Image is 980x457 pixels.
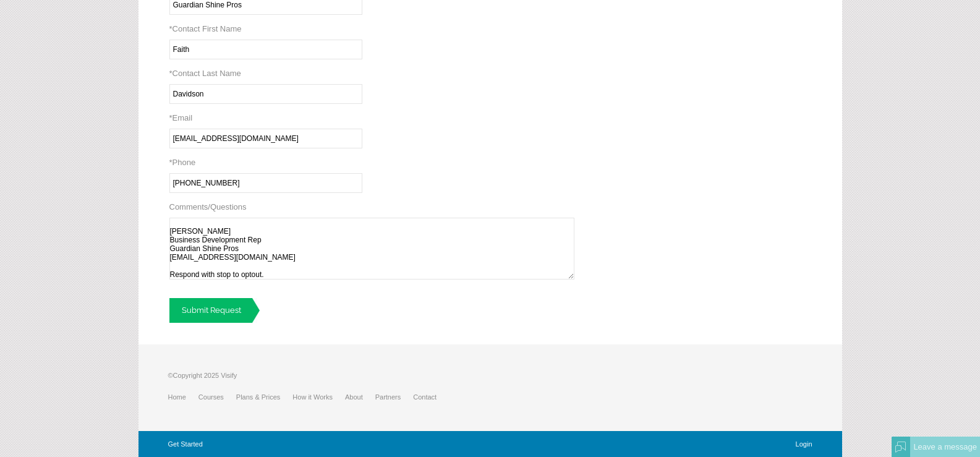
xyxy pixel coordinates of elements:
a: Submit Request [169,298,260,323]
a: About [345,393,375,401]
a: Partners [375,393,414,401]
label: Phone [169,158,196,167]
a: Get Started [168,440,203,448]
p: © [168,369,450,388]
a: Courses [198,393,236,401]
a: How it Works [292,393,345,401]
label: Email [169,113,193,122]
div: Leave a message [910,437,980,457]
a: Contact [413,393,449,401]
span: Copyright 2025 Visify [173,372,237,379]
img: Offline [895,442,906,453]
a: Login [796,440,812,448]
label: Comments/Questions [169,202,247,211]
label: Contact Last Name [169,69,241,78]
label: Contact First Name [169,24,242,33]
a: Home [168,393,198,401]
a: Plans & Prices [236,393,293,401]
